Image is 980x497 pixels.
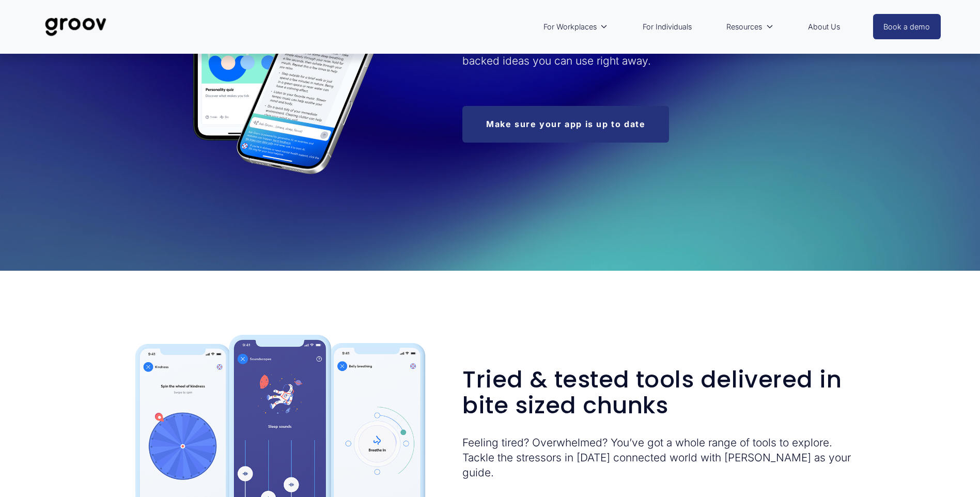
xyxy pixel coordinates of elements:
a: folder dropdown [538,15,613,39]
a: Book a demo [873,14,941,39]
img: Groov | Unlock Human Potential at Work and in Life [39,10,112,44]
span: For Workplaces [543,20,597,34]
a: For Individuals [637,15,697,39]
p: Feeling tired? Overwhelmed? You’ve got a whole range of tools to explore. Tackle the stressors in... [462,435,851,480]
a: About Us [803,15,845,39]
span: Resources [726,20,762,34]
h2: Tried & tested tools delivered in bite sized chunks [462,367,851,418]
a: Make sure your app is up to date [462,106,669,143]
a: folder dropdown [721,15,779,39]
